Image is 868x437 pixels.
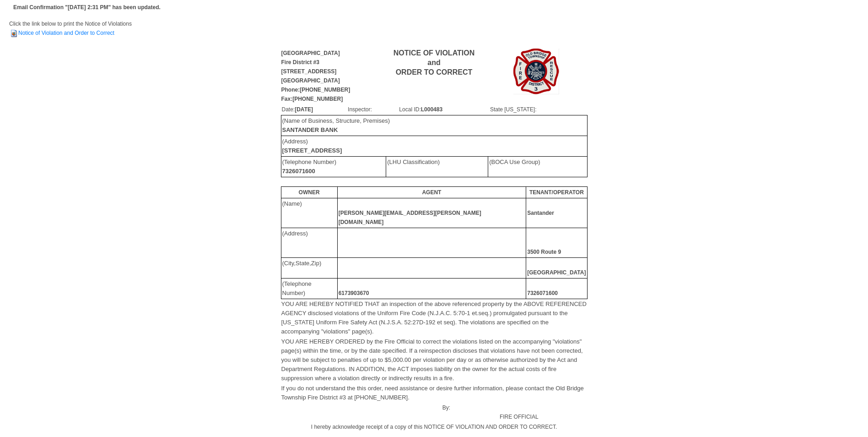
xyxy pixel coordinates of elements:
b: AGENT [422,189,441,196]
td: I hereby acknowledge receipt of a copy of this NOTICE OF VIOLATION AND ORDER TO CORRECT. [281,422,588,432]
b: [STREET_ADDRESS] [282,147,342,154]
img: HTML Document [9,29,18,38]
font: (Address) [282,230,308,237]
b: OWNER [299,189,320,196]
b: 3500 Route 9 [527,249,561,255]
b: [GEOGRAPHIC_DATA] [527,269,586,276]
font: YOU ARE HEREBY ORDERED by the Fire Official to correct the violations listed on the accompanying ... [281,338,583,382]
b: [DATE] [295,106,313,113]
span: Click the link below to print the Notice of Violations [9,21,132,36]
b: L000483 [421,106,442,113]
b: TENANT/OPERATOR [529,189,584,196]
td: FIRE OFFICIAL [451,403,587,422]
a: Notice of Violation and Order to Correct [9,30,114,36]
td: Date: [281,104,348,115]
b: [PERSON_NAME][EMAIL_ADDRESS][PERSON_NAME][DOMAIN_NAME] [339,210,481,225]
font: (Name of Business, Structure, Premises) [282,117,390,133]
font: If you do not understand the this order, need assistance or desire further information, please co... [281,385,584,401]
b: NOTICE OF VIOLATION and ORDER TO CORRECT [394,49,474,76]
td: Local ID: [399,104,490,115]
font: (BOCA Use Group) [489,158,540,165]
font: (Telephone Number) [282,280,312,296]
td: Inspector: [347,104,399,115]
b: Santander [527,210,554,216]
font: (Telephone Number) [282,158,337,175]
font: (City,State,Zip) [282,260,322,267]
b: 7326071600 [527,290,558,296]
font: (LHU Classification) [387,158,440,165]
b: 7326071600 [282,168,315,175]
td: Email Confirmation "[DATE] 2:31 PM" has been updated. [12,1,162,13]
td: State [US_STATE]: [490,104,587,115]
b: SANTANDER BANK [282,126,338,133]
td: By: [281,403,451,422]
b: 6173903670 [339,290,369,296]
font: (Address) [282,138,342,154]
font: (Name) [282,200,302,207]
img: Image [513,49,559,94]
font: YOU ARE HEREBY NOTIFIED THAT an inspection of the above referenced property by the ABOVE REFERENC... [281,300,587,335]
b: [GEOGRAPHIC_DATA] Fire District #3 [STREET_ADDRESS] [GEOGRAPHIC_DATA] Phone:[PHONE_NUMBER] Fax:[P... [281,50,350,102]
